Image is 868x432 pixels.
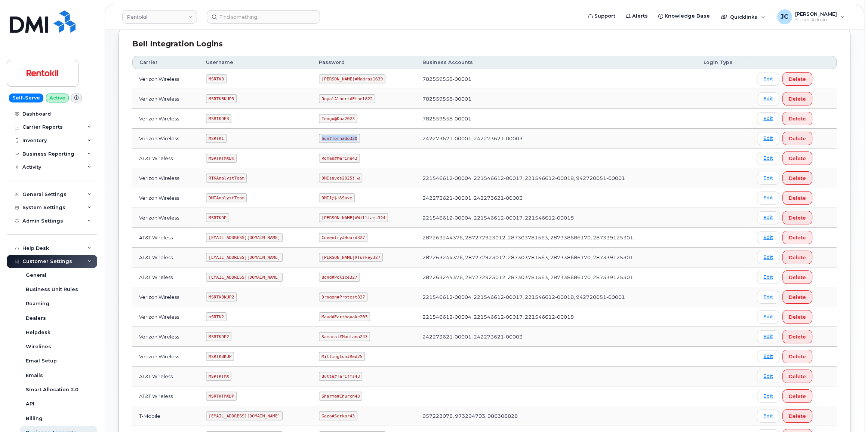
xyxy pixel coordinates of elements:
[795,17,837,23] span: Super Admin
[757,330,779,343] a: Edit
[319,174,362,183] code: DMIsaves2025!!@
[757,390,779,403] a: Edit
[206,74,226,83] code: MSRTK3
[795,11,837,17] span: [PERSON_NAME]
[132,327,199,347] td: Verizon Wireless
[782,92,812,105] button: Delete
[757,112,779,125] a: Edit
[319,114,357,123] code: Tengu@Dua2023
[632,12,648,20] span: Alerts
[319,94,375,103] code: RoyalAlbert#Ethel822
[782,409,812,423] button: Delete
[206,411,283,420] code: [EMAIL_ADDRESS][DOMAIN_NAME]
[206,94,237,103] code: MSRTKBKUP3
[716,9,770,24] div: Quicklinks
[757,211,779,224] a: Edit
[319,372,362,381] code: Butte#Tariffs43
[416,69,697,89] td: 782559558-00001
[789,135,806,142] span: Delete
[782,251,812,264] button: Delete
[207,10,320,24] input: Find something...
[132,248,199,267] td: AT&T Wireless
[757,92,779,105] a: Edit
[319,74,385,83] code: [PERSON_NAME]#Madras1639
[757,152,779,165] a: Edit
[789,95,806,102] span: Delete
[782,191,812,205] button: Delete
[789,294,806,301] span: Delete
[319,253,383,262] code: [PERSON_NAME]#Turkey327
[416,188,697,208] td: 242273621-00001, 242273621-00003
[757,410,779,423] a: Edit
[416,168,697,188] td: 221546612-00004, 221546612-00017, 221546612-00018, 942720051-00001
[789,254,806,261] span: Delete
[757,231,779,244] a: Edit
[789,194,806,202] span: Delete
[416,307,697,327] td: 221546612-00004, 221546612-00017, 221546612-00018
[319,392,362,401] code: Sharma#Church43
[757,291,779,304] a: Edit
[132,267,199,287] td: AT&T Wireless
[206,273,283,282] code: [EMAIL_ADDRESS][DOMAIN_NAME]
[319,292,367,301] code: Dragon#Protest327
[782,211,812,224] button: Delete
[594,12,615,20] span: Support
[757,132,779,145] a: Edit
[132,228,199,248] td: AT&T Wireless
[416,327,697,347] td: 242273621-00001, 242273621-00003
[206,312,226,321] code: mSRTK2
[206,154,237,163] code: MSRTKTMXBK
[416,228,697,248] td: 287263244376, 287272923012, 287303781563, 287338686170, 287339125301
[206,392,237,401] code: MSRTKTMXDP
[757,271,779,284] a: Edit
[697,56,750,69] th: Login Type
[781,12,788,21] span: JC
[206,292,237,301] code: MSRTKBKUP2
[132,168,199,188] td: Verizon Wireless
[206,193,247,202] code: DMIAnalystTeam
[132,347,199,367] td: Verizon Wireless
[416,287,697,307] td: 221546612-00004, 221546612-00017, 221546612-00018, 942720051-00001
[416,109,697,129] td: 782559558-00001
[772,9,850,24] div: Jene Cook
[132,367,199,386] td: AT&T Wireless
[132,148,199,168] td: AT&T Wireless
[789,373,806,380] span: Delete
[782,290,812,304] button: Delete
[312,56,415,69] th: Password
[416,208,697,228] td: 221546612-00004, 221546612-00017, 221546612-00018
[319,233,367,242] code: Coventry#Hoard327
[206,372,231,381] code: MSRTKTMX
[319,213,388,222] code: [PERSON_NAME]#Williams324
[416,129,697,148] td: 242273621-00001, 242273621-00003
[132,129,199,148] td: Verizon Wireless
[199,56,312,69] th: Username
[132,69,199,89] td: Verizon Wireless
[789,155,806,162] span: Delete
[789,413,806,420] span: Delete
[782,389,812,403] button: Delete
[206,233,283,242] code: [EMAIL_ADDRESS][DOMAIN_NAME]
[206,253,283,262] code: [EMAIL_ADDRESS][DOMAIN_NAME]
[132,89,199,109] td: Verizon Wireless
[789,353,806,360] span: Delete
[757,370,779,383] a: Edit
[416,267,697,287] td: 287263244376, 287272923012, 287303781563, 287338686170, 287339125301
[132,287,199,307] td: Verizon Wireless
[132,109,199,129] td: Verizon Wireless
[132,39,837,49] div: Bell Integration Logins
[206,332,231,341] code: MSRTKDP2
[789,333,806,340] span: Delete
[416,56,697,69] th: Business Accounts
[789,175,806,182] span: Delete
[782,112,812,125] button: Delete
[782,330,812,343] button: Delete
[206,174,247,183] code: RTKAnalystTeam
[789,115,806,122] span: Delete
[782,151,812,165] button: Delete
[206,352,234,361] code: MSRTKBKUP
[789,313,806,321] span: Delete
[319,134,360,143] code: Sun#Tornado320
[757,172,779,185] a: Edit
[789,214,806,221] span: Delete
